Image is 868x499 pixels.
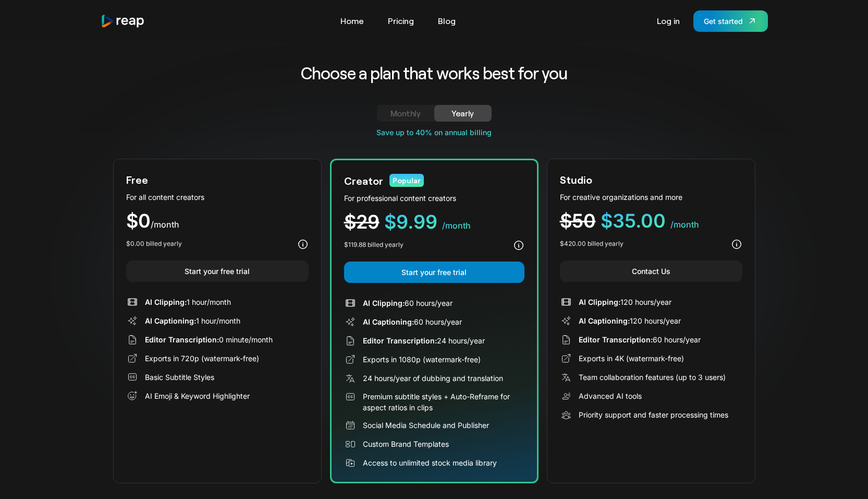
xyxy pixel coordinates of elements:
[101,14,145,28] img: reap logo
[389,174,424,187] div: Popular
[670,219,699,230] span: /month
[344,193,524,204] div: For professional content creators
[145,390,250,401] div: AI Emoji & Keyword Highlighter
[363,299,405,307] span: AI Clipping:
[344,240,404,249] div: $119.88 billed yearly
[447,107,479,120] div: Yearly
[363,335,485,346] div: 24 hours/year
[344,262,524,283] a: Start your free trial
[383,13,419,29] a: Pricing
[579,372,726,383] div: Team collaboration features (up to 3 users)
[363,354,481,365] div: Exports in 1080p (watermark-free)
[344,173,383,188] div: Creator
[363,391,524,413] div: Premium subtitle styles + Auto-Reframe for aspect ratios in clips
[145,334,273,345] div: 0 minute/month
[126,239,182,248] div: $0.00 billed yearly
[579,353,684,364] div: Exports in 4K (watermark-free)
[113,127,755,138] div: Save up to 40% on annual billing
[579,409,728,420] div: Priority support and faster processing times
[560,172,592,187] div: Studio
[363,317,414,326] span: AI Captioning:
[145,372,214,383] div: Basic Subtitle Styles
[433,13,461,29] a: Blog
[363,373,503,384] div: 24 hours/year of dubbing and translation
[145,353,259,364] div: Exports in 720p (watermark-free)
[363,336,437,345] span: Editor Transcription:
[560,192,742,203] div: For creative organizations and more
[101,14,145,28] a: home
[145,298,187,306] span: AI Clipping:
[579,335,653,344] span: Editor Transcription:
[126,172,148,187] div: Free
[145,296,231,307] div: 1 hour/month
[145,315,240,326] div: 1 hour/month
[126,260,309,282] a: Start your free trial
[579,390,642,401] div: Advanced AI tools
[560,209,596,232] span: $50
[389,107,422,120] div: Monthly
[363,420,489,431] div: Social Media Schedule and Publisher
[363,298,453,308] div: 60 hours/year
[579,296,671,307] div: 120 hours/year
[126,192,309,203] div: For all content creators
[652,13,685,29] a: Log in
[579,334,701,345] div: 60 hours/year
[693,10,768,32] a: Get started
[579,315,681,326] div: 120 hours/year
[126,211,309,231] div: $0
[560,260,742,282] a: Contact Us
[363,316,462,327] div: 60 hours/year
[335,13,369,29] a: Home
[145,335,219,344] span: Editor Transcription:
[219,62,649,84] h2: Choose a plan that works best for you
[601,209,666,232] span: $35.00
[579,298,620,306] span: AI Clipping:
[145,316,196,325] span: AI Captioning:
[384,210,437,233] span: $9.99
[442,220,471,231] span: /month
[363,457,497,468] div: Access to unlimited stock media library
[151,219,179,230] span: /month
[579,316,630,325] span: AI Captioning:
[344,210,380,233] span: $29
[704,16,743,27] div: Get started
[363,438,449,449] div: Custom Brand Templates
[560,239,624,248] div: $420.00 billed yearly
